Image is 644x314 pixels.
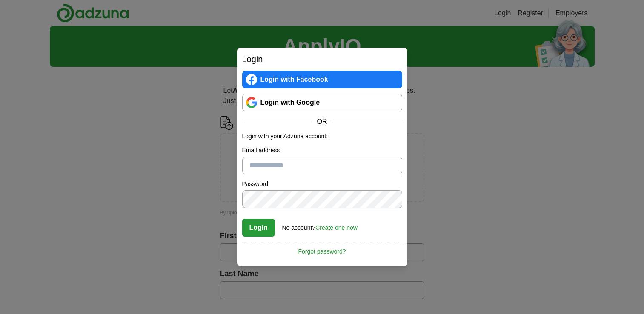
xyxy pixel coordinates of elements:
a: Forgot password? [242,242,402,256]
p: Login with your Adzuna account: [242,132,402,141]
label: Email address [242,146,402,155]
a: Login with Google [242,94,402,111]
span: OR [312,117,332,127]
a: Create one now [315,224,358,231]
button: Login [242,219,275,237]
div: No account? [282,218,358,232]
label: Password [242,180,402,188]
h2: Login [242,53,402,66]
a: Login with Facebook [242,71,402,88]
